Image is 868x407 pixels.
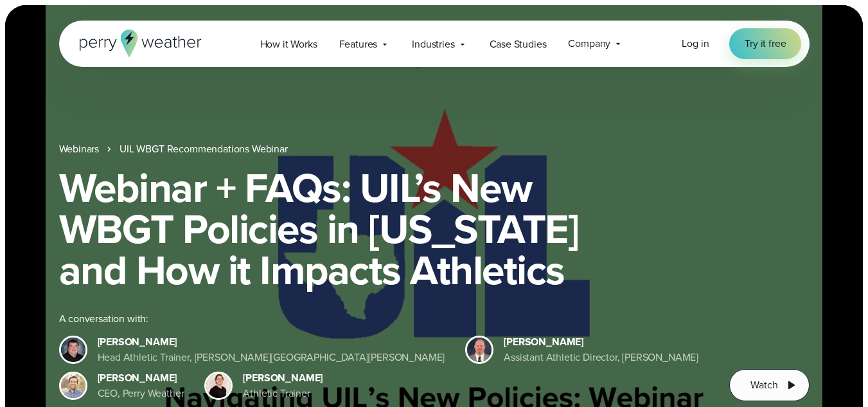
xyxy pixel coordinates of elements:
[504,334,698,350] div: [PERSON_NAME]
[249,31,328,57] a: How it Works
[568,36,610,51] span: Company
[490,37,547,52] span: Case Studies
[98,386,184,401] div: CEO, Perry Weather
[260,37,317,52] span: How it Works
[750,377,777,393] span: Watch
[59,141,810,157] nav: Breadcrumb
[479,31,558,57] a: Case Studies
[59,311,709,327] div: A conversation with:
[745,36,786,51] span: Try it free
[243,386,323,401] div: Athletic Trainer
[120,141,288,157] a: UIL WBGT Recommendations Webinar
[98,370,184,386] div: [PERSON_NAME]
[59,141,100,157] a: Webinars
[504,350,698,365] div: Assistant Athletic Director, [PERSON_NAME]
[729,369,809,401] button: Watch
[59,167,810,291] h1: Webinar + FAQs: UIL’s New WBGT Policies in [US_STATE] and How it Impacts Athletics
[243,370,323,386] div: [PERSON_NAME]
[98,350,445,365] div: Head Athletic Trainer, [PERSON_NAME][GEOGRAPHIC_DATA][PERSON_NAME]
[412,37,454,52] span: Industries
[61,374,85,398] img: Colin Perry, CEO of Perry Weather
[339,37,378,52] span: Features
[729,28,801,59] a: Try it free
[682,36,709,51] span: Log in
[98,334,445,350] div: [PERSON_NAME]
[682,36,709,51] a: Log in
[467,338,492,362] img: Josh Woodall Bryan ISD
[61,338,85,362] img: Mike Hopper Headshot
